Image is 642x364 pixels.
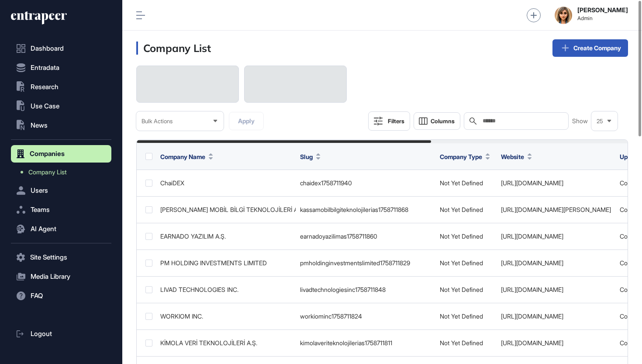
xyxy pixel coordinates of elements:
span: Companies [30,150,65,157]
div: Not Yet Defined [440,233,492,240]
span: Logout [31,330,52,337]
span: AI Agent [31,225,56,232]
a: [URL][DOMAIN_NAME] [501,232,563,240]
div: Not Yet Defined [440,340,492,347]
div: pmholdinginvestmentslimited1758711829 [300,260,431,267]
button: Media Library [11,268,111,285]
span: Company Name [160,152,205,161]
button: Columns [414,112,460,130]
button: Company Name [160,152,213,161]
span: Teams [31,206,50,213]
span: Columns [431,118,455,125]
span: FAQ [31,292,43,299]
button: Company Type [440,152,490,161]
span: News [31,122,48,129]
span: Use Case [31,103,59,110]
div: WORKIOM INC. [160,313,291,320]
a: [URL][DOMAIN_NAME] [501,286,563,293]
div: workiominc1758711824 [300,313,431,320]
div: Not Yet Defined [440,286,492,293]
span: Company Type [440,152,482,161]
span: Website [501,152,524,161]
strong: [PERSON_NAME] [577,7,628,14]
div: Not Yet Defined [440,260,492,267]
button: Companies [11,145,111,163]
div: kassamobilbilgiteknolojilerias1758711868 [300,206,431,213]
button: FAQ [11,287,111,305]
div: Not Yet Defined [440,313,492,320]
span: Dashboard [31,45,64,52]
button: Users [11,182,111,199]
a: Company List [15,164,111,180]
a: [URL][DOMAIN_NAME][PERSON_NAME] [501,206,611,213]
a: Create Company [552,39,628,57]
a: [URL][DOMAIN_NAME] [501,312,563,320]
a: [URL][DOMAIN_NAME] [501,339,563,347]
span: Bulk Actions [142,118,173,125]
div: Not Yet Defined [440,180,492,187]
div: chaidex1758711940 [300,180,431,187]
button: Research [11,78,111,96]
button: Filters [368,111,410,131]
div: [PERSON_NAME] MOBİL BİLGİ TEKNOLOJİLERİ A.Ş. [160,206,291,213]
img: admin-avatar [555,7,572,24]
div: ChaiDEX [160,180,291,187]
button: Use Case [11,97,111,115]
button: Website [501,152,532,161]
span: Entradata [31,64,59,71]
a: Logout [11,325,111,343]
a: [URL][DOMAIN_NAME] [501,259,563,267]
div: LIVAD TECHNOLOGIES INC. [160,286,291,293]
span: 25 [597,118,603,125]
span: Site Settings [30,254,67,261]
div: Not Yet Defined [440,206,492,213]
span: Media Library [31,273,70,280]
button: Teams [11,201,111,218]
div: PM HOLDING INVESTMENTS LIMITED [160,260,291,267]
a: [URL][DOMAIN_NAME] [501,179,563,187]
span: Admin [577,15,628,21]
div: livadtechnologiesinc1758711848 [300,286,431,293]
div: kimolaveriteknolojilerias1758711811 [300,340,431,347]
span: Slug [300,152,313,161]
span: Show [572,118,588,125]
div: earnadoyazilimas1758711860 [300,233,431,240]
span: Users [31,187,48,194]
button: AI Agent [11,220,111,238]
h3: Company List [136,42,211,55]
div: Filters [388,118,404,125]
button: News [11,117,111,134]
div: EARNADO YAZILIM A.Ş. [160,233,291,240]
button: Slug [300,152,321,161]
span: Company List [28,169,67,176]
button: Entradata [11,59,111,76]
button: Site Settings [11,249,111,266]
span: Research [31,83,59,90]
a: Dashboard [11,40,111,57]
div: KİMOLA VERİ TEKNOLOJİLERİ A.Ş. [160,340,291,347]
